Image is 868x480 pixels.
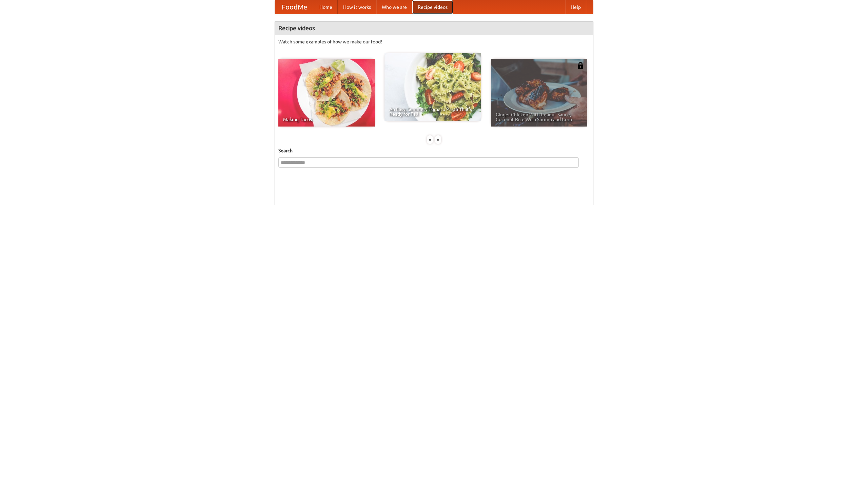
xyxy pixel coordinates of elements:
a: An Easy, Summery Tomato Pasta That's Ready for Fall [384,53,481,121]
div: » [435,135,441,144]
a: Making Tacos [278,59,375,127]
a: How it works [338,0,376,14]
a: Recipe videos [412,0,453,14]
a: Who we are [376,0,412,14]
p: Watch some examples of how we make our food! [278,38,590,45]
span: Making Tacos [283,117,370,122]
a: Home [314,0,338,14]
h4: Recipe videos [275,21,593,35]
a: Help [565,0,586,14]
h5: Search [278,147,590,154]
span: An Easy, Summery Tomato Pasta That's Ready for Fall [389,107,476,116]
a: FoodMe [275,0,314,14]
img: 483408.png [577,62,584,69]
div: « [427,135,433,144]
